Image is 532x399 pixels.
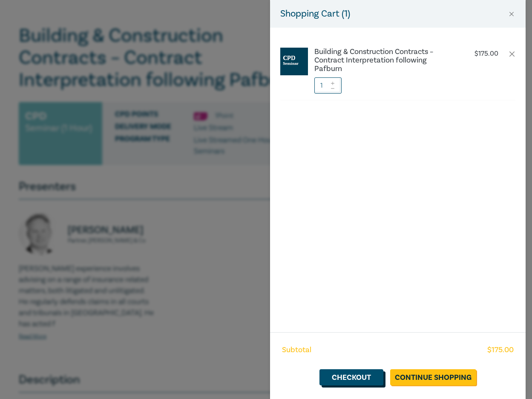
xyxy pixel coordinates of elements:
[487,345,514,356] span: $ 175.00
[390,369,476,385] a: Continue Shopping
[474,50,498,58] p: $ 175.00
[280,48,308,75] img: CPD%20Seminar.jpg
[280,7,350,21] h5: Shopping Cart ( 1 )
[282,345,311,356] span: Subtotal
[319,369,383,385] a: Checkout
[508,10,515,18] button: Close
[314,77,342,94] input: 1
[314,48,456,73] a: Building & Construction Contracts – Contract Interpretation following Pafburn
